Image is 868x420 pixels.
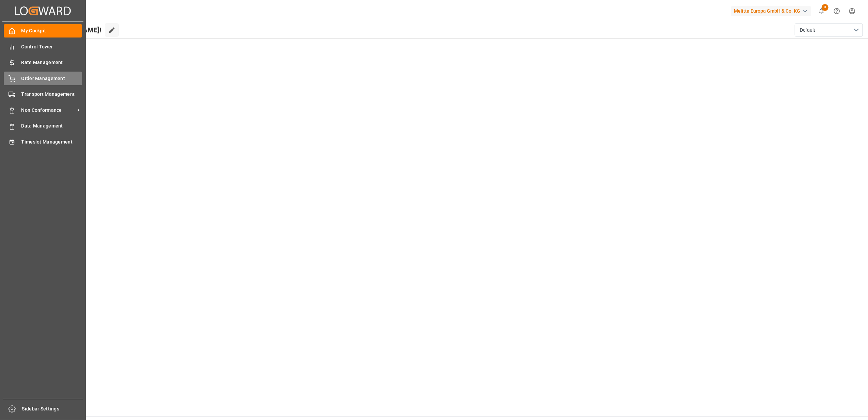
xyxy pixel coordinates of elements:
[21,138,82,146] span: Timeslot Management
[731,6,811,16] div: Melitta Europa GmbH & Co. KG
[21,107,75,114] span: Non Conformance
[21,75,82,82] span: Order Management
[21,91,82,98] span: Transport Management
[21,27,82,34] span: My Cockpit
[4,119,82,133] a: Data Management
[829,3,845,19] button: Help Center
[4,72,82,85] a: Order Management
[822,4,828,11] span: 3
[4,56,82,69] a: Rate Management
[4,24,82,37] a: My Cockpit
[4,40,82,53] a: Control Tower
[4,88,82,101] a: Transport Management
[800,27,815,34] span: Default
[4,135,82,148] a: Timeslot Management
[22,405,83,412] span: Sidebar Settings
[795,24,863,36] button: open menu
[21,43,82,50] span: Control Tower
[814,3,829,19] button: show 3 new notifications
[731,4,814,17] button: Melitta Europa GmbH & Co. KG
[21,59,82,66] span: Rate Management
[21,122,82,130] span: Data Management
